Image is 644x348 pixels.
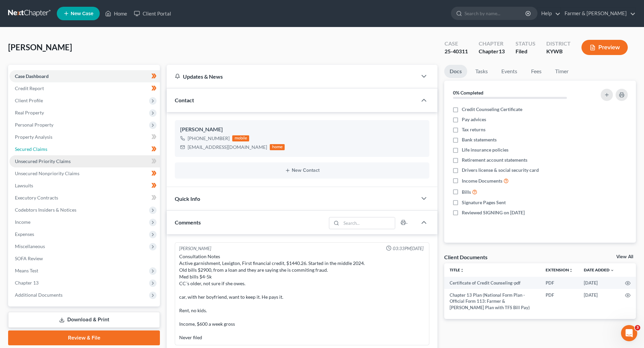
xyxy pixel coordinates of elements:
a: Credit Report [9,82,160,95]
a: SOFA Review [9,252,160,265]
span: Bank statements [462,136,497,143]
a: Download & Print [8,312,160,328]
a: Executory Contracts [9,192,160,204]
span: Retirement account statements [462,157,527,163]
iframe: Intercom live chat [621,325,637,341]
a: Lawsuits [9,180,160,192]
div: Chapter [479,40,505,48]
span: Bills [462,189,471,195]
div: Case [445,40,468,48]
span: 13 [499,48,505,54]
a: Secured Claims [9,143,160,155]
span: Client Profile [15,98,43,103]
div: Filed [516,48,535,55]
span: Tax returns [462,126,485,133]
span: New Case [71,11,93,16]
span: Executory Contracts [15,195,58,200]
a: Farmer & [PERSON_NAME] [561,7,636,20]
div: Chapter [479,48,505,55]
a: Fees [525,65,547,78]
i: expand_more [610,268,614,272]
span: SOFA Review [15,256,43,261]
a: Date Added expand_more [584,267,614,272]
div: home [270,144,285,150]
span: Personal Property [15,122,53,128]
a: Case Dashboard [9,70,160,82]
span: Contact [175,97,194,103]
a: Home [102,7,130,20]
a: Help [538,7,560,20]
div: KYWB [546,48,571,55]
a: Events [496,65,523,78]
a: Timer [550,65,574,78]
div: [PERSON_NAME] [179,245,211,252]
input: Search... [341,217,395,229]
strong: 0% Completed [453,90,483,96]
a: Extensionunfold_more [546,267,573,272]
td: Chapter 13 Plan (National Form Plan - Official Form 113: Farmer & [PERSON_NAME] Plan with TFS Bil... [444,289,540,314]
span: Secured Claims [15,146,47,152]
div: District [546,40,571,48]
span: Life insurance policies [462,146,508,153]
div: [PHONE_NUMBER] [188,135,230,142]
span: Codebtors Insiders & Notices [15,207,76,213]
span: Case Dashboard [15,73,49,79]
span: Additional Documents [15,292,63,298]
span: 3 [635,325,640,330]
div: Client Documents [444,253,487,261]
span: Signature Pages Sent [462,199,506,206]
a: Tasks [470,65,493,78]
a: Property Analysis [9,131,160,143]
div: [PERSON_NAME] [180,126,424,134]
span: Pay advices [462,116,486,123]
span: Lawsuits [15,183,33,188]
div: [EMAIL_ADDRESS][DOMAIN_NAME] [188,144,267,151]
a: Client Portal [130,7,174,20]
div: Updates & News [175,73,409,80]
span: Income [15,219,30,225]
span: Comments [175,219,201,225]
span: Miscellaneous [15,243,45,249]
a: Docs [444,65,467,78]
span: Means Test [15,268,38,273]
a: Titleunfold_more [450,267,464,272]
td: [DATE] [578,289,620,314]
span: 03:33PM[DATE] [393,245,424,252]
span: Expenses [15,231,34,237]
div: Status [516,40,535,48]
button: Preview [581,40,628,55]
button: New Contact [180,168,424,173]
span: Drivers license & social security card [462,167,539,173]
td: [DATE] [578,277,620,289]
a: Review & File [8,330,160,345]
td: Certificate of Credit Counseling-pdf [444,277,540,289]
span: Credit Report [15,85,44,91]
span: Credit Counseling Certificate [462,106,522,113]
a: Unsecured Nonpriority Claims [9,167,160,180]
span: Income Documents [462,178,502,184]
span: Unsecured Nonpriority Claims [15,170,79,176]
td: PDF [540,289,578,314]
div: mobile [232,135,249,141]
span: Real Property [15,110,44,115]
span: Reviewed SIGNING on [DATE] [462,209,525,216]
i: unfold_more [569,268,573,272]
div: Consultation Notes Active garnishment, Lexigton, First financial credit, $1440.26. Started in the... [179,253,425,341]
td: PDF [540,277,578,289]
span: Unsecured Priority Claims [15,158,71,164]
div: 25-40311 [445,48,468,55]
span: [PERSON_NAME] [8,42,72,52]
a: View All [616,255,633,259]
input: Search by name... [464,7,526,20]
a: Unsecured Priority Claims [9,155,160,167]
span: Quick Info [175,195,200,202]
span: Chapter 13 [15,280,39,286]
span: Property Analysis [15,134,52,140]
i: unfold_more [460,268,464,272]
